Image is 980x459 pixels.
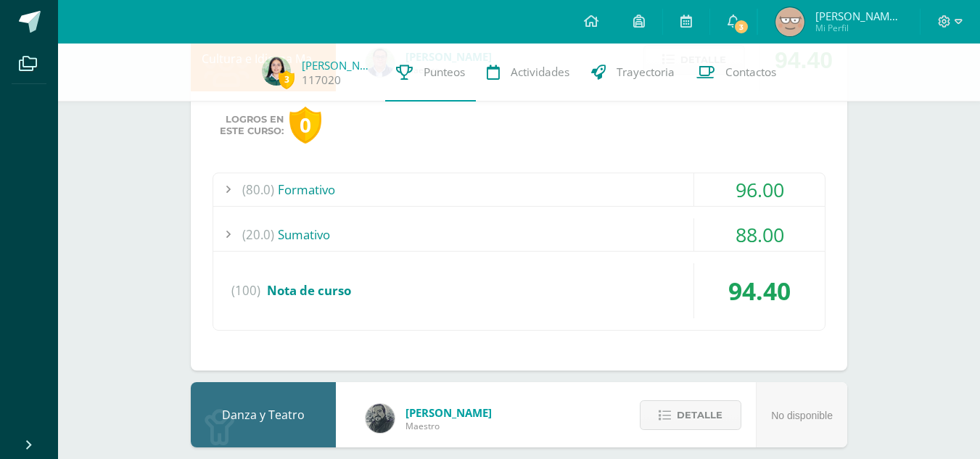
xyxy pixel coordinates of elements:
[694,263,825,318] div: 94.40
[733,19,749,35] span: 3
[694,218,825,251] div: 88.00
[405,405,492,420] span: [PERSON_NAME]
[677,402,722,429] span: Detalle
[617,65,675,80] span: Trayectoria
[511,65,569,80] span: Actividades
[302,73,341,88] a: 117020
[685,44,787,102] a: Contactos
[289,107,321,144] div: 0
[476,44,580,102] a: Actividades
[279,70,295,88] span: 3
[640,400,741,430] button: Detalle
[815,22,902,34] span: Mi Perfil
[580,44,685,102] a: Trayectoria
[771,410,833,421] span: No disponible
[213,173,825,206] div: Formativo
[213,218,825,251] div: Sumativo
[424,65,465,80] span: Punteos
[231,263,260,318] span: (100)
[220,114,284,137] span: Logros en este curso:
[302,58,374,73] a: [PERSON_NAME]
[191,382,336,447] div: Danza y Teatro
[366,404,395,433] img: 8ba24283638e9cc0823fe7e8b79ee805.png
[267,282,351,299] span: Nota de curso
[775,7,804,36] img: a21251d25702a7064e3f2a9d6ddc28e4.png
[385,44,476,102] a: Punteos
[725,65,776,80] span: Contactos
[815,9,902,23] span: [PERSON_NAME] [PERSON_NAME]
[694,173,825,206] div: 96.00
[405,420,492,432] span: Maestro
[242,173,274,206] span: (80.0)
[262,57,291,86] img: 9884063c8ce2904d87970519c1c931b0.png
[242,218,274,251] span: (20.0)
